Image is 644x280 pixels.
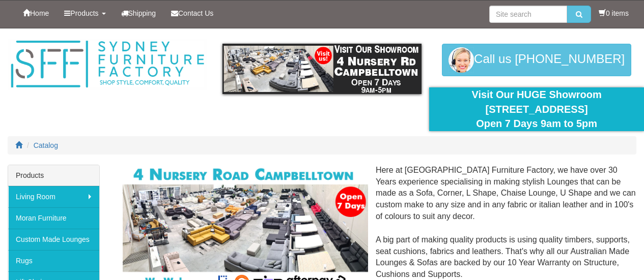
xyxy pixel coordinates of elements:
[489,6,567,23] input: Site search
[8,207,99,229] a: Moran Furniture
[163,1,221,26] a: Contact Us
[70,9,98,17] span: Products
[34,141,58,149] a: Catalog
[599,8,629,18] li: 0 items
[15,1,57,26] a: Home
[178,9,213,17] span: Contact Us
[222,44,422,94] img: showroom.gif
[8,39,207,90] img: Sydney Furniture Factory
[8,165,99,186] div: Products
[30,9,49,17] span: Home
[8,229,99,250] a: Custom Made Lounges
[8,250,99,271] a: Rugs
[437,87,636,131] div: Visit Our HUGE Showroom [STREET_ADDRESS] Open 7 Days 9am to 5pm
[128,9,156,17] span: Shipping
[57,1,113,26] a: Products
[8,186,99,207] a: Living Room
[114,1,164,26] a: Shipping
